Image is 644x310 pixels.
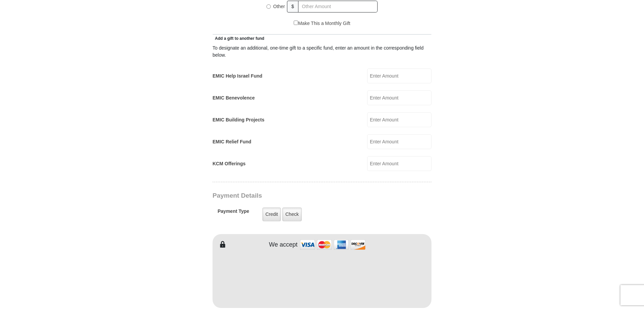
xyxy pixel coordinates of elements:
input: Enter Amount [367,68,431,83]
input: Other Amount [298,1,378,12]
input: Enter Amount [367,134,431,149]
label: EMIC Relief Fund [213,138,251,145]
span: $ [287,1,298,12]
input: Enter Amount [367,156,431,171]
label: EMIC Benevolence [213,94,255,102]
h3: Payment Details [213,192,384,200]
label: KCM Offerings [213,160,246,167]
label: EMIC Building Projects [213,116,264,123]
h4: We accept [269,241,298,249]
input: Enter Amount [367,112,431,127]
input: Make This a Monthly Gift [294,21,298,25]
div: To designate an additional, one-time gift to a specific fund, enter an amount in the correspondin... [213,45,431,59]
label: EMIC Help Israel Fund [213,73,262,80]
h5: Payment Type [218,208,249,218]
span: Add a gift to another fund [213,36,264,41]
label: Credit [262,207,281,221]
label: Check [282,207,302,221]
img: credit cards accepted [299,237,366,252]
span: Other [273,4,285,9]
label: Make This a Monthly Gift [294,20,350,27]
input: Enter Amount [367,90,431,105]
